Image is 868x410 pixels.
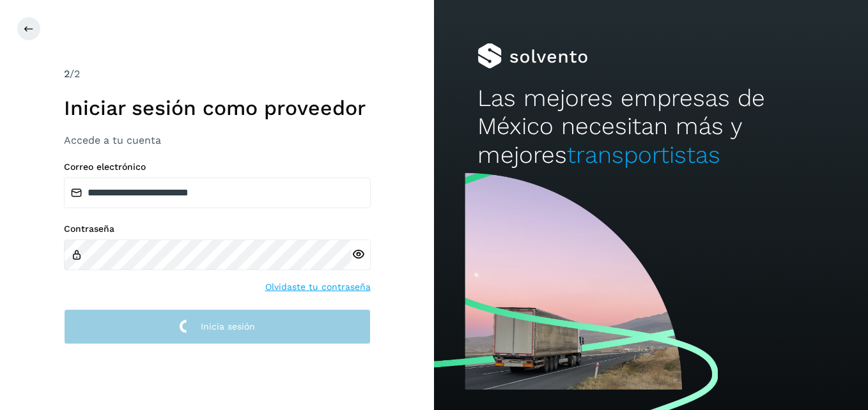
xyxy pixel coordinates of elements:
[64,134,371,146] h3: Accede a tu cuenta
[64,68,70,80] span: 2
[201,322,255,331] span: Inicia sesión
[477,84,825,169] h2: Las mejores empresas de México necesitan más y mejores
[64,224,371,234] label: Contraseña
[64,162,371,172] label: Correo electrónico
[265,280,371,294] a: Olvidaste tu contraseña
[567,141,720,169] span: transportistas
[64,309,371,344] button: Inicia sesión
[64,66,371,82] div: /2
[64,96,371,120] h1: Iniciar sesión como proveedor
